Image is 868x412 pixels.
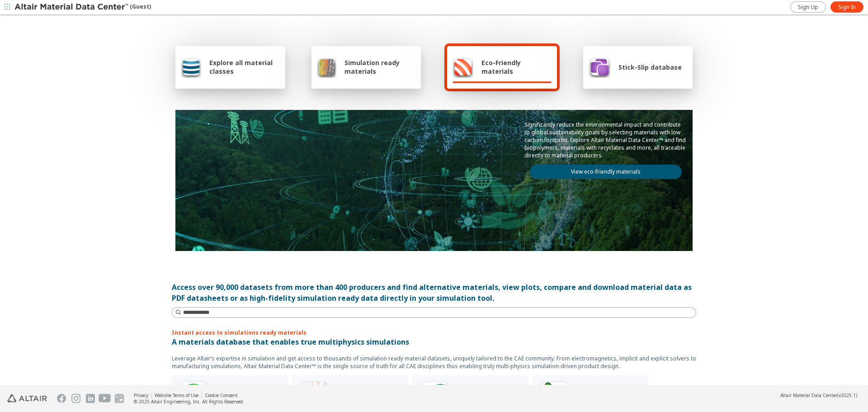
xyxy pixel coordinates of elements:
div: Access over 90,000 datasets from more than 400 producers and find alternative materials, view plo... [172,282,696,303]
a: Privacy [134,392,148,398]
div: © 2025 Altair Engineering, Inc. All Rights Reserved. [134,398,244,405]
p: Significantly reduce the environmental impact and contribute to global sustainability goals by se... [524,121,687,159]
div: (Guest) [14,3,151,12]
img: Simulation ready materials [317,56,336,78]
span: Explore all material classes [209,58,280,76]
p: Leverage Altair’s expertise in simulation and get access to thousands of simulation ready materia... [172,355,696,370]
a: Website Terms of Use [155,392,198,398]
a: Sign In [830,1,863,13]
img: Eco-Friendly materials [453,56,473,78]
p: Instant access to simulations ready materials [172,329,696,336]
img: Explore all material classes [181,56,201,78]
img: Altair Engineering [7,394,47,403]
p: A materials database that enables true multiphysics simulations [172,336,696,347]
a: Sign Up [790,1,826,13]
span: Altair Material Data Center [780,392,837,398]
img: Stick-Slip database [589,56,610,78]
img: Altair Material Data Center [14,3,130,12]
span: Eco-Friendly materials [481,58,551,76]
a: View eco-friendly materials [530,165,682,179]
span: Simulation ready materials [344,58,415,76]
a: Cookie Consent [205,392,238,398]
span: Sign Up [798,4,818,11]
span: Stick-Slip database [618,63,682,71]
div: (v2025.1) [780,392,857,398]
span: Sign In [838,4,856,11]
